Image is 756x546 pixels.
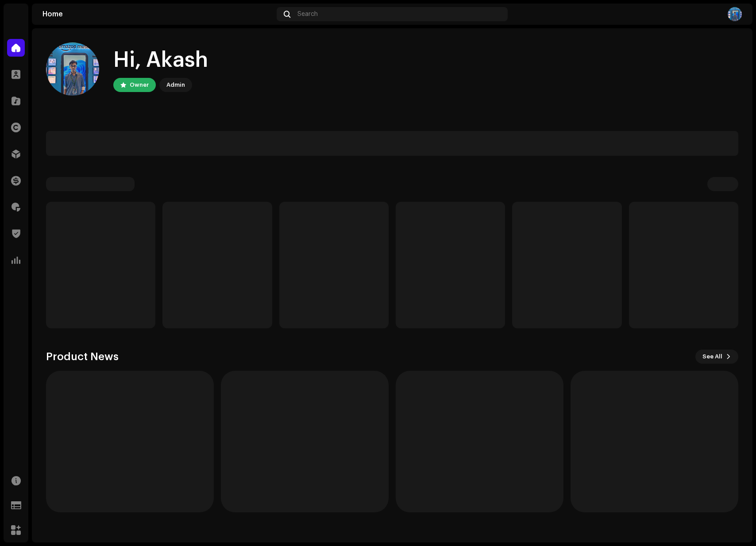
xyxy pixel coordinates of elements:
img: 5e4483b3-e6cb-4a99-9ad8-29ce9094b33b [46,42,99,96]
div: Admin [166,80,185,90]
img: 5e4483b3-e6cb-4a99-9ad8-29ce9094b33b [728,7,742,21]
div: Home [42,11,273,18]
h3: Product News [46,350,119,364]
div: Owner [130,80,149,90]
button: See All [695,350,738,364]
div: Hi, Akash [113,46,208,74]
span: Search [297,11,318,18]
span: See All [702,348,722,365]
